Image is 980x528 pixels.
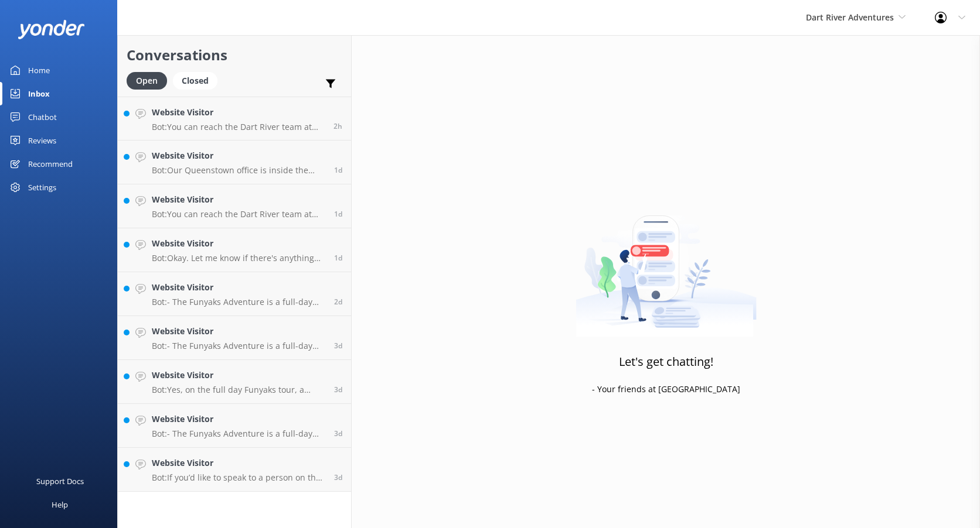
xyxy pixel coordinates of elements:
h4: Website Visitor [152,369,325,382]
img: artwork of a man stealing a conversation from at giant smartphone [576,191,757,337]
span: Aug 27 2025 10:09pm (UTC +12:00) Pacific/Auckland [334,341,342,351]
h4: Website Visitor [152,193,325,206]
p: - Your friends at [GEOGRAPHIC_DATA] [592,383,740,396]
p: Bot: Our Queenstown office is inside the [GEOGRAPHIC_DATA] at [STREET_ADDRESS], where complimenta... [152,165,325,176]
div: Reviews [28,129,56,152]
span: Aug 27 2025 06:19pm (UTC +12:00) Pacific/Auckland [334,428,342,438]
h4: Website Visitor [152,325,325,338]
div: Closed [173,72,217,90]
img: yonder-white-logo.png [18,20,85,39]
a: Website VisitorBot:If you’d like to speak to a person on the Dart River team, please call [PHONE_... [118,448,351,492]
p: Bot: Yes, on the full day Funyaks tour, a wilderness picnic lunch is included. [152,385,325,395]
span: Aug 28 2025 05:57pm (UTC +12:00) Pacific/Auckland [334,297,342,307]
div: Support Docs [36,469,84,493]
a: Website VisitorBot:You can reach the Dart River team at [PHONE_NUMBER] (within [GEOGRAPHIC_DATA])... [118,184,351,228]
span: Aug 31 2025 10:06am (UTC +12:00) Pacific/Auckland [334,121,342,131]
a: Website VisitorBot:You can reach the Dart River team at [PHONE_NUMBER] (within [GEOGRAPHIC_DATA])... [118,97,351,140]
h4: Website Visitor [152,237,325,250]
div: Home [28,59,50,82]
a: Website VisitorBot:Our Queenstown office is inside the [GEOGRAPHIC_DATA] at [STREET_ADDRESS], whe... [118,140,351,184]
h2: Conversations [127,44,342,66]
a: Open [127,74,173,87]
p: Bot: You can reach the Dart River team at [PHONE_NUMBER] (within [GEOGRAPHIC_DATA]), 0800 327 853... [152,209,325,220]
p: Bot: - The Funyaks Adventure is a full-day experience that combines a wilderness jet boat ride wi... [152,341,325,351]
h4: Website Visitor [152,106,325,119]
h4: Website Visitor [152,413,325,426]
p: Bot: You can reach the Dart River team at [PHONE_NUMBER] (within [GEOGRAPHIC_DATA]), 0800 327 853... [152,122,325,132]
a: Website VisitorBot:- The Funyaks Adventure is a full-day experience that combines a wilderness je... [118,404,351,448]
span: Aug 27 2025 10:08pm (UTC +12:00) Pacific/Auckland [334,385,342,395]
span: Aug 30 2025 11:49am (UTC +12:00) Pacific/Auckland [334,165,342,175]
div: Inbox [28,82,50,105]
a: Website VisitorBot:Yes, on the full day Funyaks tour, a wilderness picnic lunch is included.3d [118,360,351,404]
div: Chatbot [28,105,57,129]
a: Website VisitorBot:Okay. Let me know if there's anything else I can help with!1d [118,228,351,272]
span: Dart River Adventures [806,12,894,23]
div: Open [127,72,167,90]
h4: Website Visitor [152,457,325,469]
div: Help [52,493,68,516]
h4: Website Visitor [152,281,325,294]
p: Bot: - The Funyaks Adventure is a full-day experience that combines a wilderness jet boat ride wi... [152,428,325,439]
span: Aug 27 2025 03:00pm (UTC +12:00) Pacific/Auckland [334,472,342,482]
h3: Let's get chatting! [619,352,713,371]
a: Website VisitorBot:- The Funyaks Adventure is a full-day experience that combines a wilderness je... [118,316,351,360]
a: Website VisitorBot:- The Funyaks Adventure is a full-day experience that combines a wilderness je... [118,272,351,316]
p: Bot: - The Funyaks Adventure is a full-day experience that combines a wilderness jet boat ride wi... [152,297,325,307]
h4: Website Visitor [152,149,325,162]
span: Aug 29 2025 02:40pm (UTC +12:00) Pacific/Auckland [334,253,342,263]
a: Closed [173,74,223,87]
p: Bot: If you’d like to speak to a person on the Dart River team, please call [PHONE_NUMBER] or ema... [152,472,325,483]
div: Settings [28,176,56,199]
p: Bot: Okay. Let me know if there's anything else I can help with! [152,253,325,263]
div: Recommend [28,152,73,176]
span: Aug 29 2025 09:57pm (UTC +12:00) Pacific/Auckland [334,209,342,219]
